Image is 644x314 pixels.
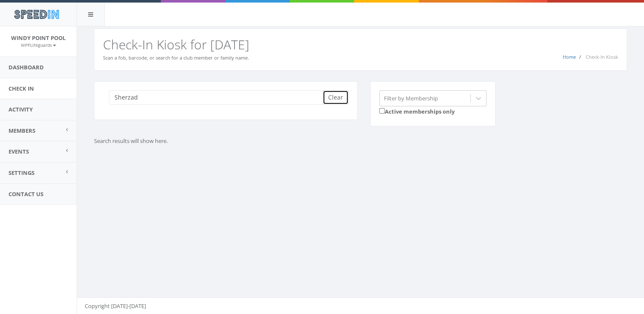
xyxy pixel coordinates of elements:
[9,169,34,177] span: Settings
[109,90,329,105] input: Search a name to check in
[103,54,249,61] small: Scan a fob, barcode, or search for a club member or family name.
[21,41,56,49] a: WPPLifeguards
[11,34,66,42] span: Windy Point Pool
[9,190,43,198] span: Contact Us
[9,127,35,134] span: Members
[384,94,438,102] div: Filter by Membership
[563,54,576,60] a: Home
[94,137,490,145] p: Search results will show here.
[323,90,349,105] button: Clear
[21,42,56,48] small: WPPLifeguards
[10,6,63,22] img: speedin_logo.png
[103,37,618,51] h2: Check-In Kiosk for [DATE]
[379,108,385,114] input: Active memberships only
[9,148,29,155] span: Events
[586,54,618,60] span: Check-In Kiosk
[379,106,455,116] label: Active memberships only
